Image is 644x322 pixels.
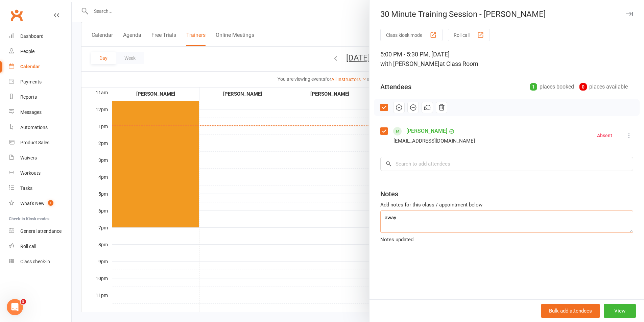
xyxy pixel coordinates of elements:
div: Product Sales [20,140,49,145]
button: Bulk add attendees [541,304,600,318]
div: Automations [20,125,48,130]
a: Dashboard [9,29,71,44]
a: Reports [9,90,71,105]
div: General attendance [20,228,62,234]
span: with [PERSON_NAME] [380,60,439,67]
div: 30 Minute Training Session - [PERSON_NAME] [369,9,644,19]
div: Payments [20,79,42,84]
div: Dashboard [20,33,44,39]
div: [EMAIL_ADDRESS][DOMAIN_NAME] [393,137,475,145]
a: Waivers [9,150,71,166]
div: Notes [380,189,398,199]
span: at Class Room [439,60,478,67]
div: 0 [579,83,587,91]
a: Roll call [9,239,71,254]
input: Search to add attendees [380,157,633,171]
a: General attendance kiosk mode [9,224,71,239]
a: Payments [9,74,71,90]
button: Class kiosk mode [380,29,443,41]
div: 5:00 PM - 5:30 PM, [DATE] [380,50,633,69]
span: 5 [21,299,26,304]
a: Clubworx [8,7,25,24]
div: Calendar [20,64,40,69]
div: Class check-in [20,259,50,264]
a: People [9,44,71,59]
a: Messages [9,105,71,120]
button: Roll call [448,29,490,41]
a: Automations [9,120,71,135]
a: What's New1 [9,196,71,211]
span: 1 [48,200,53,206]
div: Workouts [20,170,41,176]
div: Attendees [380,82,411,92]
button: View [604,304,636,318]
div: Tasks [20,185,32,191]
div: Roll call [20,244,36,249]
div: What's New [20,201,45,206]
a: [PERSON_NAME] [406,126,447,137]
a: Product Sales [9,135,71,150]
div: People [20,49,34,54]
div: places booked [530,82,574,92]
a: Workouts [9,166,71,181]
a: Tasks [9,181,71,196]
div: Add notes for this class / appointment below [380,201,633,209]
div: Waivers [20,155,37,160]
a: Class kiosk mode [9,254,71,269]
div: places available [579,82,628,92]
div: Absent [597,133,612,138]
div: Messages [20,109,42,115]
a: Calendar [9,59,71,74]
div: Notes updated [380,236,633,244]
div: Reports [20,94,37,100]
iframe: Intercom live chat [7,299,23,315]
div: 1 [530,83,537,91]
